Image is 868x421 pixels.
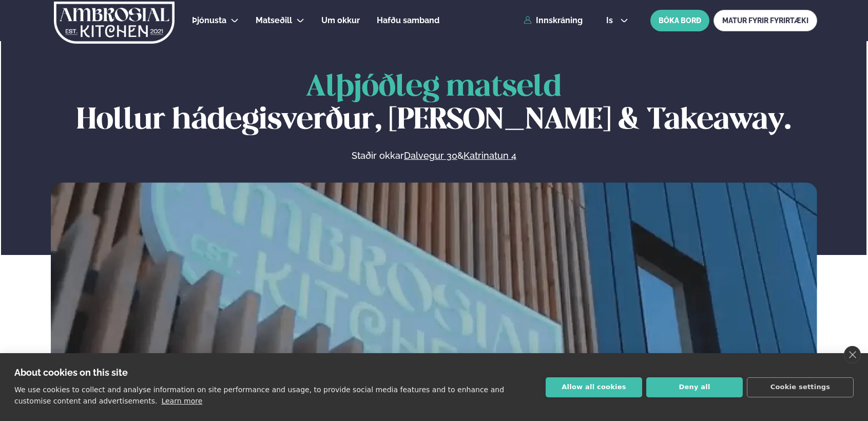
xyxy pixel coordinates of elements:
[546,377,642,397] button: Allow all cookies
[240,150,628,162] p: Staðir okkar &
[844,346,861,363] a: close
[713,10,817,31] a: MATUR FYRIR FYRIRTÆKI
[598,16,636,25] button: is
[161,397,202,405] a: Learn more
[524,16,583,25] a: Innskráning
[192,14,226,27] a: Þjónusta
[747,377,854,397] button: Cookie settings
[464,150,516,162] a: Katrinatun 4
[14,386,504,405] p: We use cookies to collect and analyse information on site performance and usage, to provide socia...
[14,367,128,378] strong: About cookies on this site
[192,15,226,25] span: Þjónusta
[51,71,817,137] h1: Hollur hádegisverður, [PERSON_NAME] & Takeaway.
[646,377,743,397] button: Deny all
[256,15,292,25] span: Matseðill
[404,150,457,162] a: Dalvegur 30
[321,15,360,25] span: Um okkur
[650,10,709,31] button: BÓKA BORÐ
[377,14,439,27] a: Hafðu samband
[306,74,562,102] span: Alþjóðleg matseld
[377,15,439,25] span: Hafðu samband
[321,14,360,27] a: Um okkur
[53,2,176,44] img: logo
[256,14,292,27] a: Matseðill
[606,16,616,25] span: is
